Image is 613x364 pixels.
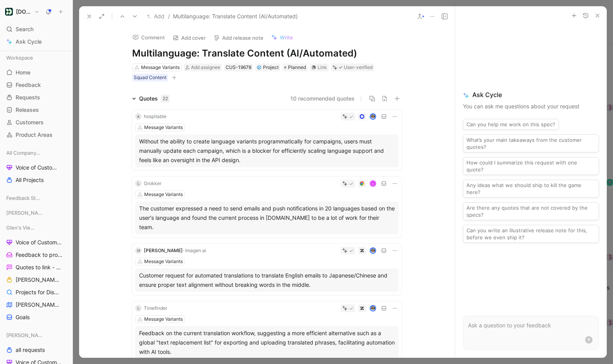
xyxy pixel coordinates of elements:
[144,124,183,131] div: Message Variants
[344,64,373,71] div: User-verified
[3,129,69,141] a: Product Areas
[3,147,69,186] div: All Company ViewsVoice of Customer - All AreasAll Projects
[3,92,69,103] a: Requests
[3,237,69,248] a: Voice of Customer - [PERSON_NAME]
[16,118,44,126] span: Customers
[463,119,559,130] button: Can you help me work on this spec?
[6,194,41,202] span: Feedback Streams
[288,64,306,71] span: Planned
[183,247,206,253] span: · Imagen ai
[139,94,170,103] div: Quotes
[16,94,40,101] span: Requests
[3,262,69,273] a: Quotes to link - [PERSON_NAME]
[16,251,63,259] span: Feedback to process - [PERSON_NAME]
[144,258,183,265] div: Message Variants
[371,306,376,311] img: avatar
[144,180,161,187] div: Grokker
[16,164,62,171] span: Voice of Customer - All Areas
[3,192,69,204] div: Feedback Streams
[371,181,376,186] div: G
[463,180,599,198] button: Any ideas what we should ship to kill the game here?
[16,8,31,15] h1: [DOMAIN_NAME]
[16,313,30,321] span: Goals
[463,202,599,220] button: Are there any quotes that are not covered by the specs?
[3,79,69,91] a: Feedback
[16,288,60,296] span: Projects for Discovery
[3,311,69,323] a: Goals
[371,114,376,119] img: avatar
[16,239,62,246] span: Voice of Customer - [PERSON_NAME]
[16,131,53,139] span: Product Areas
[290,94,355,103] button: 10 recommended quotes
[3,6,41,17] button: Customer.io[DOMAIN_NAME]
[168,12,170,21] span: /
[3,286,69,298] a: Projects for Discovery
[3,207,69,221] div: [PERSON_NAME] Views
[268,32,297,43] button: Write
[3,67,69,78] a: Home
[3,162,69,173] a: Voice of Customer - All Areas
[16,346,45,354] span: all requests
[144,191,183,198] div: Message Variants
[3,222,69,233] div: Glen's Views
[3,249,69,261] a: Feedback to process - [PERSON_NAME]
[257,65,261,70] img: 💠
[318,64,327,71] div: Link
[16,37,42,46] span: Ask Cycle
[3,52,69,64] div: Workspace
[3,207,69,219] div: [PERSON_NAME] Views
[3,36,69,48] a: Ask Cycle
[3,104,69,116] a: Releases
[3,274,69,286] a: [PERSON_NAME]'s Owned Projects
[210,32,267,43] button: Add release note
[16,263,62,271] span: Quotes to link - [PERSON_NAME]
[6,331,43,339] span: [PERSON_NAME]'s Views
[463,134,599,152] button: What’s your main takeaways from the customer quotes?
[280,34,293,41] span: Write
[135,113,141,120] div: A
[3,344,69,356] a: all requests
[129,94,173,103] div: Quotes22
[3,299,69,311] a: [PERSON_NAME] - Initiatives
[16,25,34,34] span: Search
[3,23,69,35] div: Search
[6,54,33,62] span: Workspace
[135,180,141,187] div: L
[3,117,69,128] a: Customers
[257,64,279,71] div: Project
[16,69,30,76] span: Home
[144,315,183,323] div: Message Variants
[16,81,41,89] span: Feedback
[169,32,209,43] button: Add cover
[283,64,307,71] div: Planned
[16,276,62,284] span: [PERSON_NAME]'s Owned Projects
[463,157,599,175] button: How could I summarize this request with one quote?
[3,147,69,159] div: All Company Views
[144,247,183,253] span: [PERSON_NAME]
[135,305,141,311] div: L
[134,74,166,81] div: Squad Content
[6,149,41,157] span: All Company Views
[3,192,69,206] div: Feedback Streams
[141,64,180,71] div: Message Variants
[191,64,220,70] span: Add assignee
[139,137,395,165] div: Without the ability to create language variants programmatically for campaigns, users must manual...
[16,176,44,184] span: All Projects
[463,90,599,99] span: Ask Cycle
[161,95,170,102] div: 22
[16,301,62,309] span: [PERSON_NAME] - Initiatives
[3,174,69,186] a: All Projects
[6,224,37,231] span: Glen's Views
[5,8,13,16] img: Customer.io
[463,225,599,243] button: Can you write an illustrative release note for this, before we even ship it?
[144,304,167,312] div: Timefinder
[16,106,39,114] span: Releases
[144,113,166,120] div: hospitable
[145,12,166,21] button: Add
[139,329,395,357] div: Feedback on the current translation workflow, suggesting a more efficient alternative such as a g...
[463,102,599,111] p: You can ask me questions about your request
[226,64,251,71] div: CUS-19678
[139,204,395,232] div: The customer expressed a need to send emails and push notifications in 20 languages based on the ...
[3,222,69,323] div: Glen's ViewsVoice of Customer - [PERSON_NAME]Feedback to process - [PERSON_NAME]Quotes to link - ...
[132,47,402,60] h1: Multilanguage: Translate Content (AI/Automated)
